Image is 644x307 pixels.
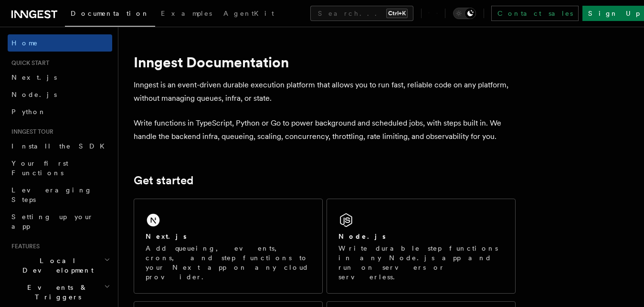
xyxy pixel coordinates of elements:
p: Inngest is an event-driven durable execution platform that allows you to run fast, reliable code ... [134,78,516,105]
span: Leveraging Steps [11,186,92,203]
p: Write durable step functions in any Node.js app and run on servers or serverless. [338,243,504,282]
span: Examples [161,10,212,17]
a: Get started [134,174,193,187]
span: Quick start [8,59,49,67]
a: Next.jsAdd queueing, events, crons, and step functions to your Next app on any cloud provider. [134,199,323,294]
a: Setting up your app [8,208,112,235]
h2: Next.js [146,232,187,241]
a: Node.js [8,86,112,103]
span: Install the SDK [11,142,110,150]
span: Local Development [8,256,104,275]
button: Search...Ctrl+K [310,6,413,21]
a: Examples [155,3,218,26]
a: Documentation [65,3,155,27]
span: Documentation [71,10,149,17]
span: Node.js [11,91,57,98]
span: AgentKit [223,10,274,17]
a: Leveraging Steps [8,181,112,208]
a: Install the SDK [8,138,112,155]
a: AgentKit [218,3,280,26]
span: Features [8,243,40,250]
button: Toggle dark mode [453,8,476,19]
button: Events & Triggers [8,279,112,306]
kbd: Ctrl+K [386,9,408,18]
h2: Node.js [338,232,386,241]
a: Python [8,103,112,120]
span: Next.js [11,74,57,81]
a: Contact sales [491,6,579,21]
a: Home [8,34,112,52]
span: Setting up your app [11,213,94,230]
span: Inngest tour [8,128,53,136]
span: Home [11,38,38,48]
p: Write functions in TypeScript, Python or Go to power background and scheduled jobs, with steps bu... [134,116,516,143]
a: Your first Functions [8,155,112,181]
button: Local Development [8,252,112,279]
span: Your first Functions [11,159,68,177]
a: Node.jsWrite durable step functions in any Node.js app and run on servers or serverless. [327,199,516,294]
h1: Inngest Documentation [134,53,516,71]
span: Python [11,108,46,116]
span: Events & Triggers [8,283,104,302]
a: Next.js [8,69,112,86]
p: Add queueing, events, crons, and step functions to your Next app on any cloud provider. [146,243,311,282]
